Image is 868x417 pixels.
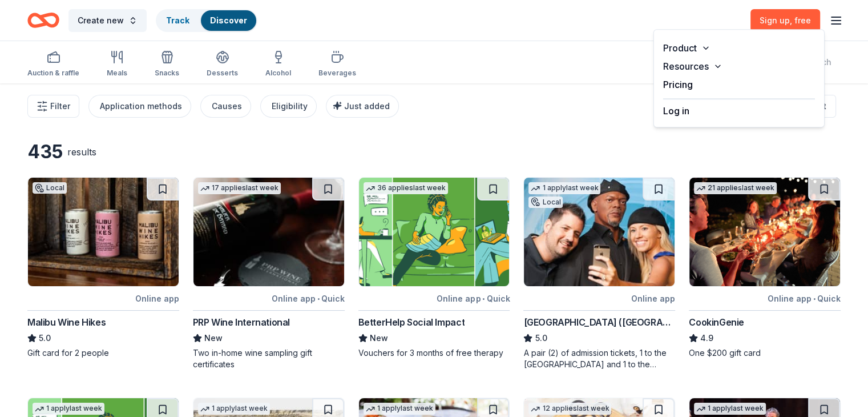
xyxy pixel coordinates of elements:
div: 1 apply last week [528,182,600,194]
div: 1 apply last week [33,403,104,415]
span: Filter [50,99,70,113]
div: Online app Quick [272,291,345,306]
div: Online app [631,291,675,306]
span: • [317,294,320,303]
div: Snacks [155,69,179,78]
div: Local [528,197,563,208]
a: Image for PRP Wine International17 applieslast weekOnline app•QuickPRP Wine InternationalNewTwo i... [193,177,345,370]
button: Application methods [88,95,191,118]
img: Image for PRP Wine International [193,178,344,286]
div: Online app [135,291,179,306]
img: Image for BetterHelp Social Impact [359,178,510,286]
img: Image for Hollywood Wax Museum (Hollywood) [524,178,675,286]
div: 12 applies last week [528,403,611,415]
div: 21 applies last week [694,182,777,194]
span: Just added [344,101,390,111]
span: • [813,294,815,303]
div: Eligibility [272,99,308,113]
a: Image for Malibu Wine HikesLocalOnline appMalibu Wine Hikes5.0Gift card for 2 people [27,177,179,359]
span: Create new [78,14,124,27]
img: Image for Malibu Wine Hikes [28,178,179,286]
div: BetterHelp Social Impact [358,315,465,329]
button: Alcohol [265,46,291,83]
div: Alcohol [265,69,291,78]
a: Image for CookinGenie21 applieslast weekOnline app•QuickCookinGenie4.9One $200 gift card [689,177,841,359]
span: 4.9 [700,331,713,345]
a: Track [166,15,189,25]
div: 36 applies last week [364,182,448,194]
div: 435 [27,141,63,163]
button: Desserts [207,46,238,83]
a: Home [27,7,59,34]
span: Sign up [760,15,811,25]
div: Vouchers for 3 months of free therapy [358,347,510,359]
div: Causes [212,99,242,113]
div: A pair (2) of admission tickets, 1 to the [GEOGRAPHIC_DATA] and 1 to the [GEOGRAPHIC_DATA] [523,347,675,370]
button: Just added [326,95,399,118]
button: TrackDiscover [156,9,257,32]
button: Auction & raffle [27,46,79,83]
div: [GEOGRAPHIC_DATA] ([GEOGRAPHIC_DATA]) [523,315,675,329]
a: Image for BetterHelp Social Impact36 applieslast weekOnline app•QuickBetterHelp Social ImpactNewV... [358,177,510,359]
button: Snacks [155,46,179,83]
span: , free [790,15,811,25]
button: Product [654,39,824,57]
div: Desserts [207,69,238,78]
div: Local [33,182,67,194]
div: Online app Quick [768,291,841,306]
button: Meals [107,46,127,83]
div: One $200 gift card [689,347,841,359]
div: 1 apply last week [694,403,766,415]
div: Online app Quick [437,291,510,306]
span: 5.0 [535,331,547,345]
button: Log in [663,104,689,118]
div: Meals [107,69,127,78]
button: Create new [68,9,147,32]
span: New [204,331,223,345]
span: • [482,294,485,303]
a: Image for Hollywood Wax Museum (Hollywood)1 applylast weekLocalOnline app[GEOGRAPHIC_DATA] ([GEOG... [523,177,675,370]
span: New [370,331,388,345]
div: Malibu Wine Hikes [27,315,106,329]
div: 17 applies last week [198,182,281,194]
div: Two in-home wine sampling gift certificates [193,347,345,370]
button: Resources [654,57,824,75]
div: results [67,145,96,159]
button: Filter [27,95,79,118]
div: Auction & raffle [27,69,79,78]
button: Eligibility [260,95,317,118]
img: Image for CookinGenie [689,178,840,286]
a: Pricing [663,79,693,90]
a: Discover [210,15,247,25]
div: 1 apply last week [364,403,435,415]
div: Beverages [318,69,356,78]
div: 1 apply last week [198,403,270,415]
a: Sign up, free [750,9,820,32]
button: Beverages [318,46,356,83]
div: Gift card for 2 people [27,347,179,359]
div: PRP Wine International [193,315,290,329]
div: CookinGenie [689,315,744,329]
button: Causes [200,95,251,118]
div: Application methods [100,99,182,113]
span: 5.0 [39,331,51,345]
